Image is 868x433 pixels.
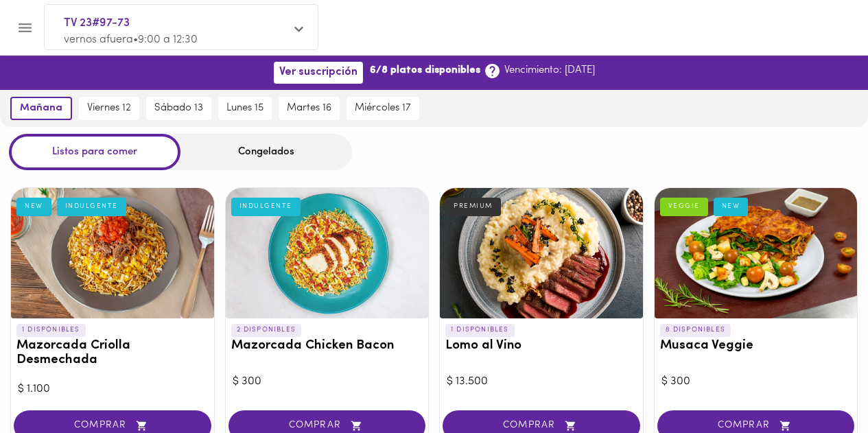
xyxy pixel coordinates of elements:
[355,102,411,115] span: miércoles 17
[655,188,858,318] div: Musaca Veggie
[660,198,708,215] div: VEGGIE
[218,97,272,120] button: lunes 15
[661,374,851,390] div: $ 300
[447,374,636,390] div: $ 13.500
[445,198,501,215] div: PREMIUM
[370,63,480,78] b: 6/8 platos disponibles
[287,102,331,115] span: martes 16
[226,188,429,318] div: Mazorcada Chicken Bacon
[460,420,623,432] span: COMPRAR
[180,134,352,170] div: Congelados
[246,420,409,432] span: COMPRAR
[274,62,363,83] button: Ver suscripción
[675,420,838,432] span: COMPRAR
[16,339,209,368] h3: Mazorcada Criolla Desmechada
[16,198,51,215] div: NEW
[279,66,357,79] span: Ver suscripción
[231,198,301,215] div: INDULGENTE
[8,11,42,45] button: Menu
[64,34,198,45] span: vernos afuera • 9:00 a 12:30
[20,102,62,115] span: mañana
[231,339,423,353] h3: Mazorcada Chicken Bacon
[10,97,72,120] button: mañana
[18,382,207,397] div: $ 1.100
[231,324,302,336] p: 2 DISPONIBLES
[279,97,340,120] button: martes 16
[154,102,203,115] span: sábado 13
[226,102,263,115] span: lunes 15
[87,102,131,115] span: viernes 12
[714,198,749,215] div: NEW
[146,97,211,120] button: sábado 13
[660,339,852,353] h3: Musaca Veggie
[31,420,194,432] span: COMPRAR
[57,198,126,215] div: INDULGENTE
[445,339,637,353] h3: Lomo al Vino
[660,324,731,336] p: 8 DISPONIBLES
[79,97,139,120] button: viernes 12
[9,134,180,170] div: Listos para comer
[445,324,515,336] p: 1 DISPONIBLES
[11,188,214,318] div: Mazorcada Criolla Desmechada
[347,97,419,120] button: miércoles 17
[440,188,643,318] div: Lomo al Vino
[64,14,285,32] span: TV 23#97-73
[233,374,422,390] div: $ 300
[16,324,86,336] p: 1 DISPONIBLES
[504,63,595,78] p: Vencimiento: [DATE]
